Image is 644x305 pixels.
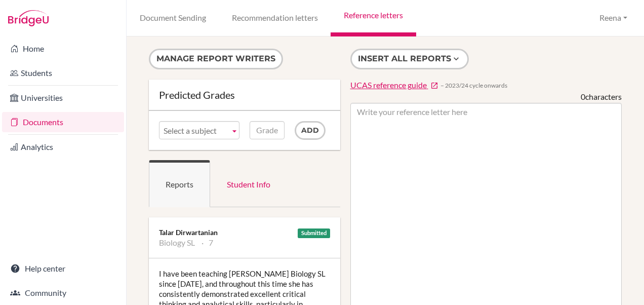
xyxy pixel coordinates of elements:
a: UCAS reference guide [350,80,438,91]
a: Community [2,283,124,303]
input: Grade [250,121,285,139]
a: Student Info [210,160,287,207]
div: Predicted Grades [159,90,330,100]
a: Students [2,63,124,83]
a: Help center [2,258,124,279]
button: Manage report writers [149,49,283,69]
a: Home [2,39,124,59]
li: 7 [202,238,213,248]
button: Reena [595,9,632,27]
span: 0 [581,92,585,101]
button: Insert all reports [350,49,469,69]
a: Reports [149,160,210,207]
a: Documents [2,112,124,132]
a: Analytics [2,137,124,157]
div: Submitted [298,228,330,238]
span: Select a subject [164,122,226,140]
li: Biology SL [159,238,195,248]
img: Bridge-U [8,10,49,26]
a: Universities [2,88,124,108]
div: Talar Dirwartanian [159,227,330,238]
div: characters [581,91,622,103]
input: Add [295,121,326,140]
span: − 2023/24 cycle onwards [440,81,507,90]
span: UCAS reference guide [350,80,427,90]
